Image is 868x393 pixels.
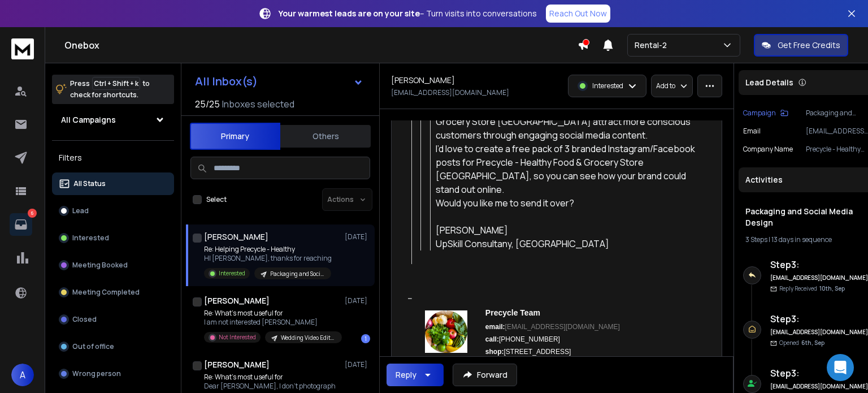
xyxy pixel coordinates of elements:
[504,348,571,356] span: [STREET_ADDRESS]
[70,78,150,101] p: Press to check for shortcuts.
[505,323,620,331] a: [EMAIL_ADDRESS][DOMAIN_NAME]
[279,8,420,19] strong: Your warmest leads are on your site
[391,75,455,86] h1: [PERSON_NAME]
[92,77,140,90] span: Ctrl + Shift + k
[204,309,340,318] p: Re: What’s most useful for
[743,145,793,154] p: Company Name
[72,288,140,297] p: Meeting Completed
[52,109,174,131] button: All Campaigns
[204,382,340,391] p: Dear [PERSON_NAME], I don't photograph
[206,195,227,204] label: Select
[52,362,174,385] button: Wrong person
[72,369,121,378] p: Wrong person
[436,88,697,210] div: Hi, I help eco-friendly food brands like Precycle - Healthy Food & Grocery Store [GEOGRAPHIC_DATA...
[186,70,372,93] button: All Inbox(s)
[52,281,174,304] button: Meeting Completed
[204,373,340,382] p: Re: What’s most useful for
[204,245,332,254] p: Re: Helping Precycle - Healthy
[28,209,37,218] p: 6
[280,124,371,149] button: Others
[270,270,324,278] p: Packaging and Social Media Design
[743,127,761,136] p: Email
[52,335,174,358] button: Out of office
[61,114,116,126] h1: All Campaigns
[72,261,128,270] p: Meeting Booked
[52,308,174,331] button: Closed
[485,335,499,343] span: call:
[779,339,824,347] p: Opened
[204,359,270,370] h1: [PERSON_NAME]
[743,109,776,118] p: Campaign
[745,206,867,228] h1: Packaging and Social Media Design
[195,76,258,87] h1: All Inbox(s)
[72,206,89,215] p: Lead
[771,235,832,244] span: 13 days in sequence
[72,342,114,351] p: Out of office
[485,323,505,331] span: email:
[592,81,623,90] p: Interested
[52,172,174,195] button: All Status
[52,227,174,249] button: Interested
[546,5,610,23] a: Reach Out Now
[485,348,504,356] span: shop:
[801,339,824,347] span: 6th, Sep
[345,360,370,369] p: [DATE]
[52,150,174,166] h3: Filters
[635,40,671,51] p: Rental-2
[204,231,268,243] h1: [PERSON_NAME]
[391,88,509,97] p: [EMAIL_ADDRESS][DOMAIN_NAME]
[204,318,340,327] p: I am not interested [PERSON_NAME]
[222,97,294,111] h3: Inboxes selected
[778,40,840,51] p: Get Free Credits
[345,296,370,305] p: [DATE]
[549,8,607,19] p: Reach Out Now
[72,234,109,243] p: Interested
[743,109,788,118] button: Campaign
[436,210,697,251] div: [PERSON_NAME] UpSkill Consultany, [GEOGRAPHIC_DATA]
[52,254,174,277] button: Meeting Booked
[204,254,332,263] p: HI [PERSON_NAME], thanks for reaching
[279,8,537,19] p: – Turn visits into conversations
[779,284,845,293] p: Reply Received
[281,334,335,342] p: Wedding Video Editing
[11,364,34,386] button: A
[64,38,578,52] h1: Onebox
[204,295,270,306] h1: [PERSON_NAME]
[485,308,540,317] strong: Precycle Team
[407,292,413,304] span: --
[72,315,97,324] p: Closed
[745,77,793,88] p: Lead Details
[754,34,848,57] button: Get Free Credits
[10,213,32,236] a: 6
[219,333,256,342] p: Not Interested
[499,335,560,343] span: [PHONE_NUMBER]
[745,235,867,244] div: |
[73,179,106,188] p: All Status
[745,235,767,244] span: 3 Steps
[453,364,517,386] button: Forward
[425,310,467,353] img: Precycle-profile-round-B-300.jpg
[195,97,220,111] span: 25 / 25
[11,38,34,59] img: logo
[361,334,370,343] div: 1
[52,200,174,222] button: Lead
[190,123,280,150] button: Primary
[396,369,416,381] div: Reply
[345,232,370,241] p: [DATE]
[387,364,444,386] button: Reply
[656,81,675,90] p: Add to
[819,284,845,292] span: 10th, Sep
[827,354,854,381] div: Open Intercom Messenger
[219,269,245,278] p: Interested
